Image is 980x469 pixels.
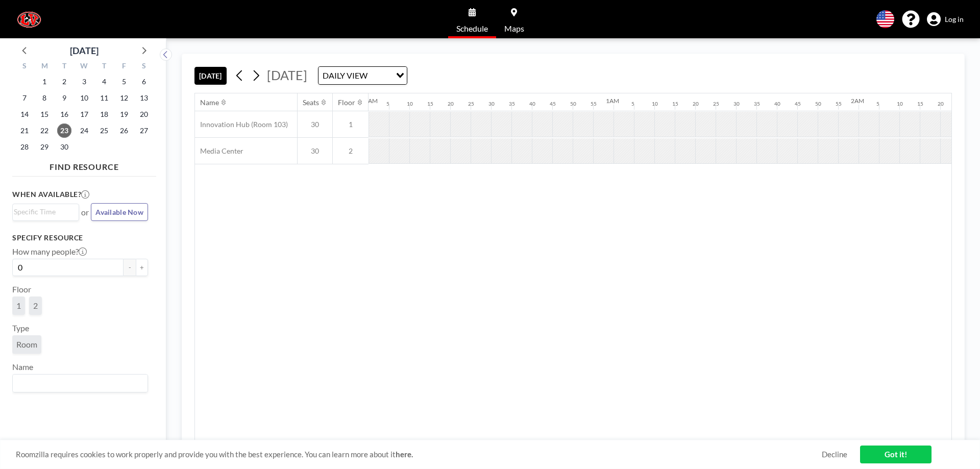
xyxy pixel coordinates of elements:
[631,101,634,107] div: 5
[13,204,79,219] div: Search for option
[16,339,37,350] span: Room
[504,24,524,33] span: Maps
[137,124,151,138] span: Saturday, September 27, 2025
[14,206,73,217] input: Search for option
[333,146,369,156] span: 2
[137,75,151,89] span: Saturday, September 6, 2025
[134,60,154,73] div: S
[713,101,719,107] div: 25
[37,124,52,138] span: Monday, September 22, 2025
[13,375,148,392] div: Search for option
[55,60,75,73] div: T
[468,101,474,107] div: 25
[15,60,35,73] div: S
[16,9,42,30] img: organization-logo
[17,124,32,138] span: Sunday, September 21, 2025
[550,101,556,107] div: 45
[16,450,822,459] span: Roomzilla requires cookies to work properly and provide you with the best experience. You can lea...
[37,91,52,105] span: Monday, September 8, 2025
[77,107,91,121] span: Wednesday, September 17, 2025
[318,67,407,84] div: Search for option
[81,207,89,217] span: or
[37,107,52,121] span: Monday, September 15, 2025
[267,67,307,83] span: [DATE]
[124,259,136,276] button: -
[938,101,944,107] div: 20
[57,75,71,89] span: Tuesday, September 2, 2025
[945,15,964,24] span: Log in
[606,97,619,105] div: 1AM
[114,60,134,73] div: F
[57,107,71,121] span: Tuesday, September 16, 2025
[35,60,55,73] div: M
[137,91,151,105] span: Saturday, September 13, 2025
[851,97,864,105] div: 2AM
[17,107,32,121] span: Sunday, September 14, 2025
[693,101,699,107] div: 20
[117,107,131,121] span: Friday, September 19, 2025
[407,101,413,107] div: 10
[570,101,576,107] div: 50
[12,246,87,257] label: How many people?
[77,124,91,138] span: Wednesday, September 24, 2025
[136,259,148,276] button: +
[298,120,332,129] span: 30
[77,75,91,89] span: Wednesday, September 3, 2025
[822,450,847,459] a: Decline
[836,101,842,107] div: 55
[37,140,52,154] span: Monday, September 29, 2025
[371,69,390,82] input: Search for option
[200,98,219,107] div: Name
[795,101,801,107] div: 45
[876,101,879,107] div: 5
[815,101,821,107] div: 50
[94,60,114,73] div: T
[860,446,932,463] a: Got it!
[386,101,389,107] div: 5
[137,107,151,121] span: Saturday, September 20, 2025
[12,323,29,333] label: Type
[298,146,332,156] span: 30
[396,450,413,459] a: here.
[195,120,288,129] span: Innovation Hub (Room 103)
[754,101,760,107] div: 35
[448,101,454,107] div: 20
[57,91,71,105] span: Tuesday, September 9, 2025
[97,91,111,105] span: Thursday, September 11, 2025
[12,158,156,172] h4: FIND RESOURCE
[17,91,32,105] span: Sunday, September 7, 2025
[303,98,319,107] div: Seats
[97,75,111,89] span: Thursday, September 4, 2025
[456,24,488,33] span: Schedule
[509,101,515,107] div: 35
[12,362,33,372] label: Name
[77,91,91,105] span: Wednesday, September 10, 2025
[529,101,535,107] div: 40
[117,124,131,138] span: Friday, September 26, 2025
[672,101,678,107] div: 15
[12,284,31,294] label: Floor
[57,124,71,138] span: Tuesday, September 23, 2025
[591,101,597,107] div: 55
[338,98,355,107] div: Floor
[927,12,964,27] a: Log in
[95,208,143,216] span: Available Now
[195,146,243,156] span: Media Center
[16,301,21,311] span: 1
[117,91,131,105] span: Friday, September 12, 2025
[75,60,94,73] div: W
[12,233,148,242] h3: Specify resource
[321,69,370,82] span: DAILY VIEW
[194,67,227,85] button: [DATE]
[361,97,378,105] div: 12AM
[897,101,903,107] div: 10
[427,101,433,107] div: 15
[37,75,52,89] span: Monday, September 1, 2025
[652,101,658,107] div: 10
[733,101,740,107] div: 30
[17,140,32,154] span: Sunday, September 28, 2025
[57,140,71,154] span: Tuesday, September 30, 2025
[97,124,111,138] span: Thursday, September 25, 2025
[488,101,495,107] div: 30
[33,301,38,311] span: 2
